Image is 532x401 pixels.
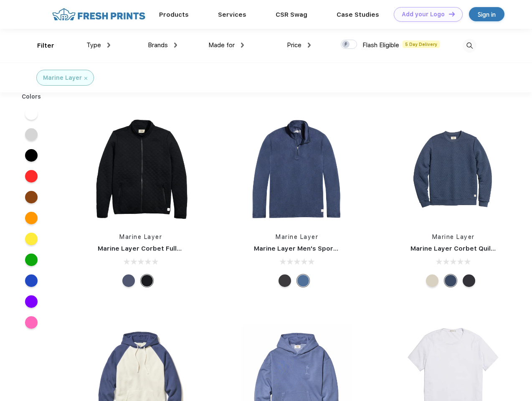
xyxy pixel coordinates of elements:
span: Flash Eligible [362,41,399,49]
img: dropdown.png [174,43,177,48]
a: Marine Layer [276,233,318,240]
div: Deep Denim [297,274,309,287]
img: desktop_search.svg [463,39,476,53]
img: dropdown.png [107,43,110,48]
a: Marine Layer [119,233,162,240]
span: Brands [148,41,168,49]
a: CSR Swag [276,11,307,18]
div: Navy [122,274,135,287]
img: DT [449,12,455,16]
div: Navy Heather [444,274,457,287]
span: Price [287,41,301,49]
div: Add your Logo [402,11,445,18]
a: Products [159,11,189,18]
img: dropdown.png [241,43,244,48]
img: func=resize&h=266 [241,113,352,224]
div: Oat Heather [426,274,438,287]
a: Marine Layer [432,233,475,240]
a: Marine Layer Corbet Full-Zip Jacket [98,245,213,252]
span: 5 Day Delivery [403,41,440,48]
img: func=resize&h=266 [398,113,509,224]
a: Services [218,11,246,18]
div: Charcoal [279,274,291,287]
img: fo%20logo%202.webp [50,7,148,22]
div: Colors [15,92,48,101]
span: Made for [208,41,235,49]
div: Filter [37,41,54,51]
div: Sign in [478,10,496,19]
span: Type [86,41,101,49]
a: Marine Layer Men's Sport Quarter Zip [254,245,375,252]
div: Black [141,274,153,287]
a: Sign in [469,7,504,21]
img: func=resize&h=266 [85,113,196,224]
img: filter_cancel.svg [84,77,87,80]
img: dropdown.png [308,43,311,48]
div: Charcoal [463,274,475,287]
div: Marine Layer [43,74,82,82]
